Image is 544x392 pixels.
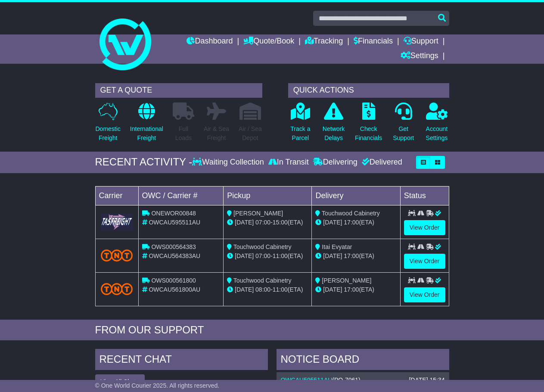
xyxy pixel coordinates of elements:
span: 11:00 [273,252,288,259]
a: Financials [354,34,393,49]
span: OWCAU564383AU [149,252,200,259]
span: PO-7061 [334,376,358,383]
div: QUICK ACTIONS [288,83,449,98]
a: Settings [401,49,438,64]
a: View Order [404,254,445,269]
td: Carrier [95,186,138,205]
span: [DATE] [323,286,342,293]
p: Get Support [393,124,414,143]
span: 08:00 [255,286,270,293]
button: View All Chats [95,374,145,389]
p: Air / Sea Depot [239,124,262,143]
a: GetSupport [392,102,414,147]
div: - (ETA) [227,252,308,261]
td: OWC / Carrier # [138,186,224,205]
span: 17:00 [344,219,359,226]
div: [DATE] 15:34 [409,376,445,384]
div: (ETA) [315,285,396,294]
div: FROM OUR SUPPORT [95,324,449,336]
p: Air & Sea Freight [204,124,229,143]
a: NetworkDelays [322,102,345,147]
div: RECENT CHAT [95,349,268,372]
p: Full Loads [173,124,194,143]
a: View Order [404,287,445,302]
span: Touchwood Cabinetry [322,210,380,217]
span: OWS000564383 [151,243,196,250]
div: - (ETA) [227,218,308,227]
a: OWCAU595511AU [281,376,333,383]
a: CheckFinancials [354,102,382,147]
p: International Freight [130,124,163,143]
a: Support [404,34,438,49]
div: GET A QUOTE [95,83,262,98]
td: Pickup [224,186,312,205]
span: 07:00 [255,252,270,259]
span: Touchwood Cabinetry [233,243,292,250]
p: Account Settings [426,124,448,143]
span: ONEWOR00848 [151,210,196,217]
div: NOTICE BOARD [277,349,449,372]
td: Status [400,186,449,205]
div: In Transit [266,158,311,167]
span: OWCAU595511AU [149,219,200,226]
a: Quote/Book [243,34,294,49]
a: AccountSettings [426,102,448,147]
p: Domestic Freight [96,124,121,143]
span: © One World Courier 2025. All rights reserved. [95,382,220,389]
span: 11:00 [273,286,288,293]
a: Dashboard [187,34,233,49]
span: OWS000561800 [151,277,196,284]
div: ( ) [281,376,445,384]
div: Waiting Collection [192,158,266,167]
p: Track a Parcel [290,124,310,143]
span: [DATE] [323,252,342,259]
span: Touchwood Cabinetry [233,277,292,284]
span: 07:00 [255,219,270,226]
td: Delivery [312,186,400,205]
span: 17:00 [344,252,359,259]
span: 17:00 [344,286,359,293]
span: [DATE] [323,219,342,226]
p: Check Financials [355,124,382,143]
img: TNT_Domestic.png [101,283,133,295]
span: [PERSON_NAME] [322,277,371,284]
span: [DATE] [235,252,254,259]
span: OWCAU561800AU [149,286,200,293]
span: [DATE] [235,219,254,226]
div: (ETA) [315,218,396,227]
div: Delivering [311,158,360,167]
a: Track aParcel [290,102,311,147]
a: InternationalFreight [130,102,164,147]
div: (ETA) [315,252,396,261]
span: [PERSON_NAME] [233,210,283,217]
a: Tracking [305,34,343,49]
div: RECENT ACTIVITY - [95,156,193,168]
a: DomesticFreight [95,102,121,147]
span: [DATE] [235,286,254,293]
div: Delivered [360,158,402,167]
span: Itai Evyatar [322,243,352,250]
a: View Order [404,220,445,235]
img: GetCarrierServiceLogo [101,213,133,230]
p: Network Delays [323,124,345,143]
div: - (ETA) [227,285,308,294]
span: 15:00 [273,219,288,226]
img: TNT_Domestic.png [101,249,133,261]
